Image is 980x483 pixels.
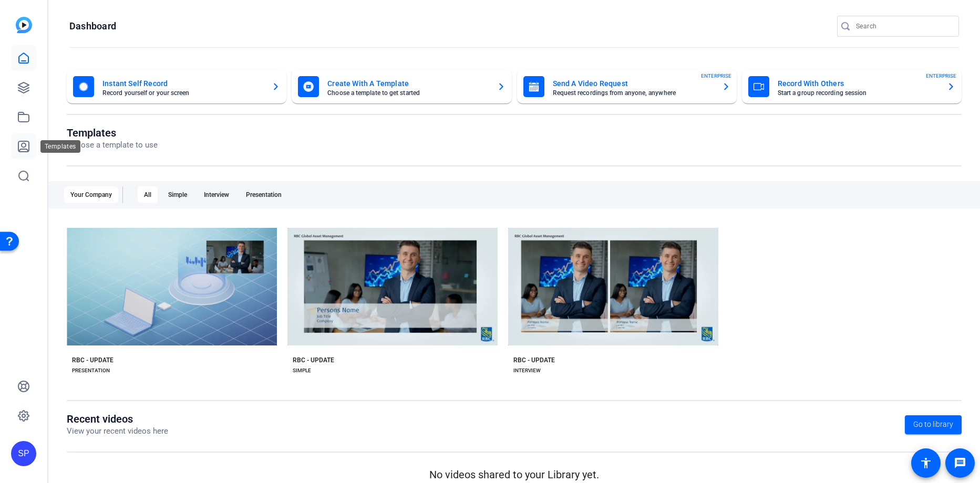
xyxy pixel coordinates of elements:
img: blue-gradient.svg [16,17,32,33]
div: Interview [198,186,235,203]
h1: Templates [67,127,158,139]
button: Create With A TemplateChoose a template to get started [292,70,511,103]
h1: Dashboard [69,20,116,33]
mat-icon: message [954,457,966,469]
mat-card-title: Instant Self Record [102,77,263,90]
div: INTERVIEW [513,366,541,375]
p: No videos shared to your Library yet. [67,467,962,482]
h1: Recent videos [67,413,168,425]
button: Instant Self RecordRecord yourself or your screen [67,70,286,103]
div: RBC - UPDATE [293,356,334,364]
p: Choose a template to use [67,139,158,151]
mat-card-title: Send A Video Request [553,77,714,90]
a: Go to library [905,415,962,434]
mat-card-subtitle: Start a group recording session [778,90,938,96]
div: SP [11,441,36,466]
mat-card-subtitle: Record yourself or your screen [102,90,263,96]
div: Simple [162,186,193,203]
p: View your recent videos here [67,425,168,437]
div: Presentation [240,186,288,203]
div: SIMPLE [293,366,311,375]
div: All [138,186,158,203]
input: Search [856,20,951,33]
div: Your Company [64,186,118,203]
button: Send A Video RequestRequest recordings from anyone, anywhereENTERPRISE [517,70,737,103]
span: ENTERPRISE [701,72,731,80]
mat-icon: accessibility [920,457,932,469]
div: RBC - UPDATE [72,356,114,364]
mat-card-title: Create With A Template [327,77,488,90]
span: Go to library [913,419,953,430]
mat-card-subtitle: Request recordings from anyone, anywhere [553,90,714,96]
div: PRESENTATION [72,366,110,375]
mat-card-title: Record With Others [778,77,938,90]
span: ENTERPRISE [926,72,956,80]
div: RBC - UPDATE [513,356,555,364]
mat-card-subtitle: Choose a template to get started [327,90,488,96]
button: Record With OthersStart a group recording sessionENTERPRISE [742,70,962,103]
div: Templates [40,140,80,153]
